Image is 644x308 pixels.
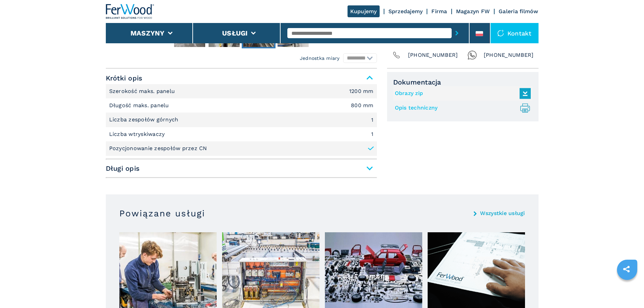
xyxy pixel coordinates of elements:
[106,162,377,174] span: Długi opis
[408,50,458,60] span: [PHONE_NUMBER]
[452,25,462,41] button: submit-button
[456,8,490,15] a: Magazyn FW
[618,261,635,278] a: sharethis
[130,29,165,37] button: Maszyny
[371,117,373,123] em: 1
[109,131,167,138] p: Liczba wtryskiwaczy
[109,88,177,95] p: Szerokość maks. panelu
[491,23,539,43] div: Kontakt
[106,84,377,156] div: Krótki opis
[392,50,401,60] img: Phone
[222,29,248,37] button: Usługi
[106,4,154,19] img: Ferwood
[484,50,534,60] span: [PHONE_NUMBER]
[119,208,205,219] h3: Powiązane usługi
[468,50,477,60] img: Whatsapp
[300,55,340,62] em: Jednostka miary
[348,5,380,17] a: Kupujemy
[395,88,527,99] a: Obrazy zip
[106,72,377,84] span: Krótki opis
[395,102,527,114] a: Opis techniczny
[349,89,374,94] em: 1200 mm
[109,116,180,123] p: Liczba zespołów górnych
[499,8,539,15] a: Galeria filmów
[109,102,171,109] p: Długość maks. panelu
[615,278,639,303] iframe: Chat
[393,78,532,86] span: Dokumentacja
[351,103,374,108] em: 800 mm
[388,8,423,15] a: Sprzedajemy
[109,145,207,152] p: Pozycjonowanie zespołów przez CN
[480,211,525,216] a: Wszystkie usługi
[497,30,504,37] img: Kontakt
[431,8,447,15] a: Firma
[371,132,373,137] em: 1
